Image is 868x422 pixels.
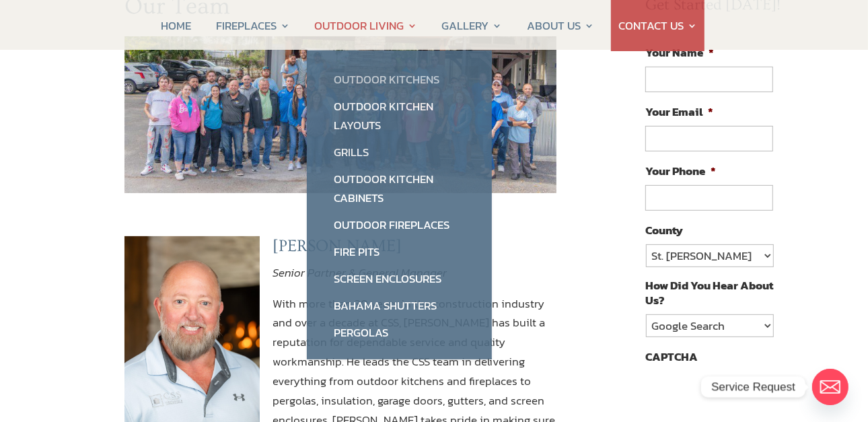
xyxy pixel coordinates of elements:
[645,223,683,238] label: County
[320,166,478,211] a: Outdoor Kitchen Cabinets
[645,164,716,178] label: Your Phone
[273,264,447,281] em: Senior Partner & General Manager
[273,236,556,263] h3: [PERSON_NAME]
[320,211,478,238] a: Outdoor Fireplaces
[645,349,698,364] label: CAPTCHA
[124,36,556,193] img: team2
[320,66,478,93] a: Outdoor Kitchens
[320,93,478,139] a: Outdoor Kitchen Layouts
[320,139,478,166] a: Grills
[645,45,714,60] label: Your Name
[645,278,773,308] label: How Did You Hear About Us?
[320,238,478,265] a: Fire Pits
[320,265,478,292] a: Screen Enclosures
[812,369,848,405] a: Email
[320,319,478,346] a: Pergolas
[320,292,478,319] a: Bahama Shutters
[645,104,713,119] label: Your Email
